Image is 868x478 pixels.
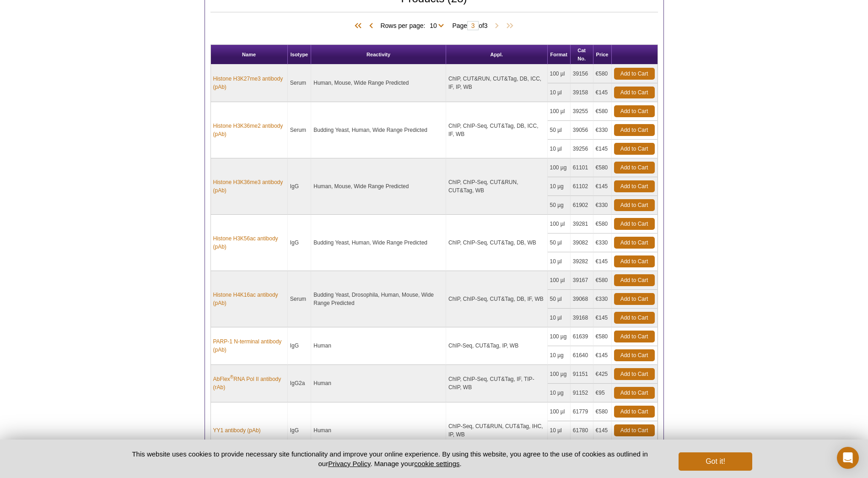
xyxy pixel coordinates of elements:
a: Add to Cart [614,105,655,117]
td: 39056 [571,121,593,140]
a: Add to Cart [614,237,655,249]
td: ChIP, ChIP-Seq, CUT&Tag, DB, IF, WB [446,271,548,327]
a: Add to Cart [614,180,655,192]
td: 10 µg [548,177,571,196]
td: 39281 [571,215,593,234]
td: 100 µl [548,102,571,121]
a: AbFlex®RNA Pol II antibody (rAb) [213,375,285,391]
a: Add to Cart [614,424,655,436]
td: ChIP, ChIP-Seq, CUT&Tag, DB, WB [446,215,548,271]
td: €580 [593,102,612,121]
td: IgG2a [288,365,312,402]
td: €580 [593,271,612,290]
td: 61639 [571,327,593,346]
td: €580 [593,402,612,421]
td: Human [311,402,446,459]
th: Price [593,45,612,65]
td: 61779 [571,402,593,421]
td: €145 [593,421,612,440]
td: 10 µg [548,346,571,365]
td: 10 µl [548,309,571,327]
td: 39255 [571,102,593,121]
th: Appl. [446,45,548,65]
a: Histone H3K56ac antibody (pAb) [213,234,285,251]
span: 3 [484,22,488,29]
td: €580 [593,65,612,83]
a: Add to Cart [614,368,655,380]
td: ChIP, ChIP-Seq, CUT&Tag, IF, TIP-ChIP, WB [446,365,548,402]
td: Budding Yeast, Human, Wide Range Predicted [311,215,446,271]
td: ChIP-Seq, CUT&Tag, IP, WB [446,327,548,365]
td: Human [311,365,446,402]
td: IgG [288,402,312,459]
a: Histone H3K27me3 antibody (pAb) [213,75,285,91]
td: €580 [593,327,612,346]
td: 100 µl [548,215,571,234]
a: PARP-1 N-terminal antibody (pAb) [213,337,285,354]
td: 91151 [571,365,593,384]
span: Rows per page: [380,21,447,30]
td: €330 [593,290,612,309]
td: 39167 [571,271,593,290]
td: ChIP, ChIP-Seq, CUT&RUN, CUT&Tag, WB [446,158,548,215]
td: 39282 [571,252,593,271]
a: Add to Cart [614,68,655,80]
td: 39158 [571,83,593,102]
sup: ® [230,375,233,380]
td: IgG [288,158,312,215]
td: Human, Mouse, Wide Range Predicted [311,158,446,215]
a: Histone H4K16ac antibody (pAb) [213,291,285,307]
td: 10 µg [548,384,571,402]
td: €580 [593,158,612,177]
td: Serum [288,271,312,327]
a: Add to Cart [614,162,655,174]
a: Add to Cart [614,87,655,98]
td: 61640 [571,346,593,365]
td: ChIP, ChIP-Seq, CUT&Tag, DB, ICC, IF, WB [446,102,548,158]
a: Add to Cart [614,143,655,155]
th: Cat No. [571,45,593,65]
td: 100 µl [548,271,571,290]
td: 100 µg [548,327,571,346]
td: 50 µg [548,196,571,215]
span: Previous Page [367,22,376,31]
a: Add to Cart [614,349,655,361]
td: 100 µl [548,402,571,421]
td: €330 [593,196,612,215]
td: 39256 [571,140,593,158]
a: Add to Cart [614,218,655,230]
td: Serum [288,65,312,102]
td: 39068 [571,290,593,309]
p: This website uses cookies to provide necessary site functionality and improve your online experie... [116,449,664,468]
span: Last Page [501,22,515,31]
button: Got it! [679,452,752,471]
a: Privacy Policy [328,460,370,467]
td: 61101 [571,158,593,177]
td: €145 [593,309,612,327]
button: cookie settings [414,460,459,467]
td: €145 [593,346,612,365]
div: Open Intercom Messenger [837,447,859,469]
span: Next Page [492,22,501,31]
td: 100 µg [548,158,571,177]
td: €145 [593,177,612,196]
td: Human, Mouse, Wide Range Predicted [311,65,446,102]
th: Isotype [288,45,312,65]
a: Histone H3K36me2 antibody (pAb) [213,122,285,138]
th: Name [211,45,288,65]
td: €145 [593,252,612,271]
td: 39082 [571,234,593,252]
a: Add to Cart [614,312,655,324]
td: 61902 [571,196,593,215]
td: €580 [593,215,612,234]
td: 91152 [571,384,593,402]
a: Add to Cart [614,255,655,267]
td: Budding Yeast, Drosophila, Human, Mouse, Wide Range Predicted [311,271,446,327]
td: IgG [288,327,312,365]
td: 100 µl [548,65,571,83]
td: 10 µl [548,140,571,158]
th: Format [548,45,571,65]
td: €330 [593,234,612,252]
a: YY1 antibody (pAb) [213,426,261,435]
td: 10 µl [548,421,571,440]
